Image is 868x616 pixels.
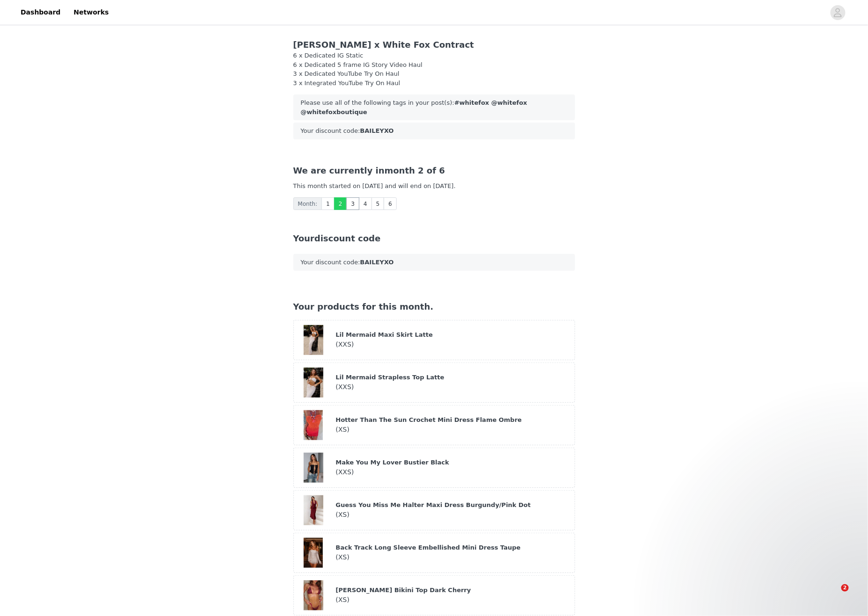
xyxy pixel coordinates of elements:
span: ( ) [336,383,354,391]
span: XXS [338,468,351,476]
strong: BAILEYXO [360,259,394,266]
span: XXS [338,383,351,391]
span: We are currently in [293,166,385,175]
iframe: Intercom live chat [822,584,845,607]
div: Your [293,232,575,245]
div: Back Track Long Sleeve Embellished Mini Dress Taupe [336,543,570,552]
div: avatar [833,5,842,20]
div: [PERSON_NAME] Bikini Top Dark Cherry [336,586,570,595]
a: 4 [359,197,372,210]
div: Make You My Lover Bustier Black [336,458,570,467]
div: Guess You Miss Me Halter Maxi Dress Burgundy/Pink Dot [336,500,570,510]
span: XS [338,511,347,518]
span: month 2 of 6 [293,166,445,175]
span: 2 [841,584,849,592]
span: XS [338,553,347,561]
a: 1 [321,197,335,210]
a: 3 [346,197,359,210]
strong: #whitefox @whitefox @whitefoxboutique [301,99,527,116]
span: ( ) [336,511,350,518]
a: 2 [334,197,347,210]
span: ( ) [336,553,350,561]
span: ( ) [336,596,350,603]
span: ( ) [336,341,354,348]
a: Dashboard [15,2,66,23]
div: Your discount code: [293,254,575,271]
span: XXS [338,341,351,348]
div: Your discount code: [293,123,575,139]
span: ( ) [336,468,354,476]
span: discount code [314,233,380,243]
div: Please use all of the following tags in your post(s): [293,94,575,120]
span: XS [338,426,347,433]
strong: BAILEYXO [360,127,394,134]
div: 6 x Dedicated IG Static 6 x Dedicated 5 frame IG Story Video Haul 3 x Dedicated YouTube Try On Ha... [293,51,575,87]
span: XS [338,596,347,603]
span: [PERSON_NAME] x White Fox Contract [293,40,474,50]
span: This month started on [DATE] and will end on [DATE]. [293,182,456,189]
a: Networks [68,2,114,23]
div: Lil Mermaid Strapless Top Latte [336,373,570,382]
span: ( ) [336,426,350,433]
div: Your products for this month. [293,300,575,313]
div: Lil Mermaid Maxi Skirt Latte [336,330,570,340]
div: Hotter Than The Sun Crochet Mini Dress Flame Ombre [336,415,570,425]
a: 6 [384,197,397,210]
a: 5 [372,197,385,210]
